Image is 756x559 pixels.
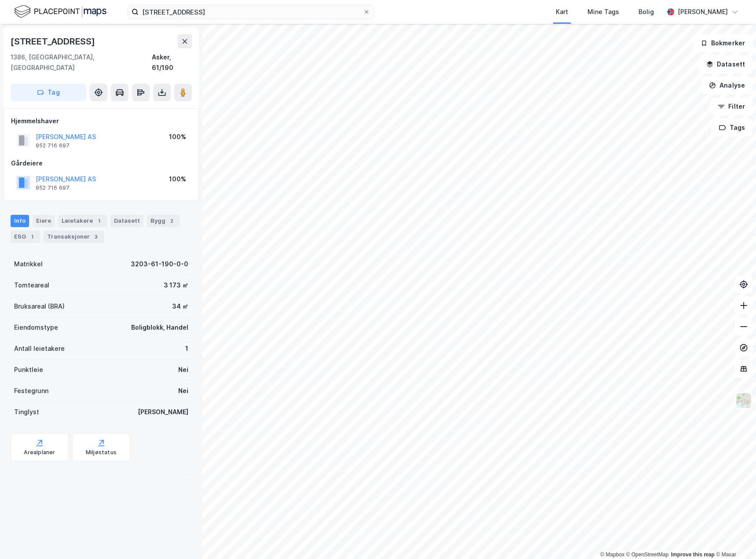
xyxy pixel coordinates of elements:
[587,7,619,17] div: Mine Tags
[11,116,191,126] div: Hjemmelshaver
[14,259,43,269] div: Matrikkel
[14,343,65,354] div: Antall leietakere
[556,7,568,17] div: Kart
[14,364,43,375] div: Punktleie
[14,407,39,417] div: Tinglyst
[139,5,363,18] input: Søk på adresse, matrikkel, gårdeiere, leietakere eller personer
[169,174,186,184] div: 100%
[11,84,86,101] button: Tag
[33,215,55,227] div: Eiere
[28,232,37,241] div: 1
[712,119,752,136] button: Tags
[639,7,654,17] div: Bolig
[11,231,40,243] div: ESG
[164,280,188,291] div: 3 173 ㎡
[14,4,106,19] img: logo.f888ab2527a4732fd821a326f86c7f29.svg
[11,215,29,227] div: Info
[110,215,143,227] div: Datasett
[600,552,624,558] a: Mapbox
[44,231,104,243] div: Transaksjoner
[185,343,188,354] div: 1
[152,52,192,73] div: Asker, 61/190
[36,184,70,191] div: 952 716 697
[172,301,188,312] div: 34 ㎡
[58,215,107,227] div: Leietakere
[11,52,152,73] div: 1386, [GEOGRAPHIC_DATA], [GEOGRAPHIC_DATA]
[14,280,49,291] div: Tomteareal
[169,132,186,142] div: 100%
[699,55,752,73] button: Datasett
[11,158,191,169] div: Gårdeiere
[735,392,752,409] img: Z
[95,217,103,225] div: 1
[14,322,58,333] div: Eiendomstype
[131,259,188,269] div: 3203-61-190-0-0
[11,34,97,48] div: [STREET_ADDRESS]
[693,34,752,52] button: Bokmerker
[167,217,176,225] div: 2
[147,215,180,227] div: Bygg
[678,7,728,17] div: [PERSON_NAME]
[178,386,188,396] div: Nei
[138,407,188,417] div: [PERSON_NAME]
[36,142,70,149] div: 952 716 697
[131,322,188,333] div: Boligblokk, Handel
[712,517,756,559] iframe: Chat Widget
[86,449,117,456] div: Miljøstatus
[14,386,48,396] div: Festegrunn
[671,552,715,558] a: Improve this map
[701,77,752,94] button: Analyse
[178,364,188,375] div: Nei
[14,301,65,312] div: Bruksareal (BRA)
[92,232,100,241] div: 3
[626,552,669,558] a: OpenStreetMap
[710,98,752,115] button: Filter
[24,449,55,456] div: Arealplaner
